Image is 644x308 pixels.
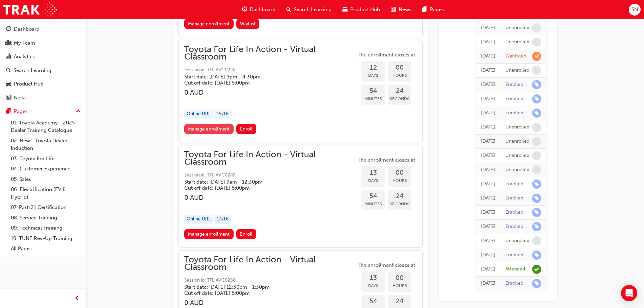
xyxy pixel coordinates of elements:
img: Trak [3,2,57,17]
div: Online URL [184,110,213,119]
div: Unenrolled [505,124,529,131]
div: Pages [14,108,28,115]
span: chart-icon [6,54,11,60]
a: 08. Service Training [8,213,84,223]
a: News [3,92,84,104]
div: Unenrolled [505,67,529,74]
div: Search Learning [14,67,51,74]
span: learningRecordVerb_NONE-icon [532,236,541,245]
span: learningRecordVerb_ENROLL-icon [532,94,541,103]
h5: Cut off date: [DATE] 5:00pm [184,185,345,191]
span: Minutes [361,95,385,103]
div: Unenrolled [505,39,529,45]
a: 04. Customer Experience [8,164,84,174]
div: Mon May 12 2025 09:14:34 GMT+1000 (Australian Eastern Standard Time) [481,138,495,145]
button: Waitlist [236,19,260,29]
a: 03. Toyota For Life [8,153,84,164]
a: 07. Parts21 Certification [8,202,84,213]
span: search-icon [286,5,291,14]
span: 00 [388,169,411,177]
span: 54 [361,192,385,200]
div: Enrolled [505,252,523,258]
button: Pages [3,105,84,118]
span: 24 [388,87,411,95]
span: 24 [388,192,411,200]
span: Minutes [361,200,385,208]
span: learningRecordVerb_ENROLL-icon [532,109,541,118]
a: 06. Electrification (EV & Hybrid) [8,184,84,202]
a: Dashboard [3,23,84,35]
h5: Start date: [DATE] 3pm - 4:30pm [184,74,345,80]
span: 00 [388,274,411,282]
h5: Cut off date: [DATE] 5:00pm [184,290,345,296]
span: 13 [361,169,385,177]
span: Toyota For Life In Action - Virtual Classroom [184,46,356,61]
div: 14 / 16 [214,215,231,224]
div: Wed Jul 19 2023 00:00:00 GMT+1000 (Australian Eastern Standard Time) [481,265,495,273]
span: learningRecordVerb_ENROLL-icon [532,222,541,231]
div: Mon Jul 03 2023 00:00:00 GMT+1000 (Australian Eastern Standard Time) [481,280,495,287]
span: 12 [361,64,385,72]
span: Waitlist [240,21,256,27]
a: Analytics [3,50,84,63]
button: Enroll [236,229,257,239]
div: Fri Sep 05 2025 09:30:22 GMT+1000 (Australian Eastern Standard Time) [481,24,495,32]
div: Unenrolled [505,138,529,145]
span: Hours [388,72,411,79]
div: Sun Jul 27 2025 09:30:37 GMT+1000 (Australian Eastern Standard Time) [481,123,495,131]
span: learningRecordVerb_NONE-icon [532,66,541,75]
div: Mon Mar 24 2025 08:09:43 GMT+1100 (Australian Eastern Daylight Time) [481,194,495,202]
div: Sun Jul 27 2025 09:32:43 GMT+1000 (Australian Eastern Standard Time) [481,109,495,117]
a: My Team [3,37,84,49]
span: news-icon [391,5,396,14]
div: Enrolled [505,223,523,230]
a: 01. Toyota Academy - 2025 Dealer Training Catalogue [8,118,84,136]
span: learningRecordVerb_ENROLL-icon [532,180,541,189]
span: The enrollment closes at [356,51,417,59]
span: learningRecordVerb_ATTEND-icon [532,265,541,274]
div: Mon Mar 24 2025 15:12:08 GMT+1100 (Australian Eastern Daylight Time) [481,180,495,188]
div: Wed Feb 12 2025 09:39:08 GMT+1100 (Australian Eastern Daylight Time) [481,237,495,245]
span: guage-icon [242,5,247,14]
span: learningRecordVerb_NONE-icon [532,23,541,32]
a: 09. Technical Training [8,223,84,233]
span: learningRecordVerb_ENROLL-icon [532,251,541,260]
span: learningRecordVerb_ENROLL-icon [532,194,541,203]
div: Waitlisted [505,53,526,60]
span: learningRecordVerb_ENROLL-icon [532,208,541,217]
span: Product Hub [350,6,380,14]
div: Mon May 12 2025 09:13:46 GMT+1000 (Australian Eastern Standard Time) [481,152,495,160]
span: news-icon [6,95,11,101]
div: Enrolled [505,96,523,102]
div: Enrolled [505,181,523,187]
span: learningRecordVerb_NONE-icon [532,137,541,146]
a: pages-iconPages [417,3,449,17]
span: 13 [361,274,385,282]
div: Sun Jul 27 2025 09:34:28 GMT+1000 (Australian Eastern Standard Time) [481,95,495,103]
div: Fri Sep 05 2025 08:47:31 GMT+1000 (Australian Eastern Standard Time) [481,81,495,89]
span: Days [361,177,385,185]
div: Dashboard [14,25,40,33]
button: Toyota For Life In Action - Virtual ClassroomSession id: TFLIAVC0249Start date: [DATE] 9am - 12:3... [184,151,417,242]
button: Toyota For Life In Action - Virtual ClassroomSession id: TFLIAVC0248Start date: [DATE] 3pm - 4:30... [184,46,417,137]
span: learningRecordVerb_WAITLIST-icon [532,52,541,61]
div: Enrolled [505,209,523,216]
a: car-iconProduct Hub [337,3,385,17]
div: Attended [505,266,525,273]
span: up-icon [76,107,81,116]
div: 15 / 16 [214,110,231,119]
span: Days [361,72,385,79]
span: Search Learning [294,6,332,14]
div: Enrolled [505,110,523,116]
span: Session id: TFLIAVC0248 [184,66,356,74]
div: News [14,94,27,102]
a: 02. New - Toyota Dealer Induction [8,136,84,153]
span: Session id: TFLIAVC0250 [184,277,356,284]
span: The enrollment closes at [356,261,417,269]
span: learningRecordVerb_ENROLL-icon [532,80,541,89]
h5: Start date: [DATE] 9am - 12:30pm [184,179,345,185]
span: Dashboard [250,6,276,14]
span: people-icon [6,40,11,46]
span: car-icon [342,5,348,14]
